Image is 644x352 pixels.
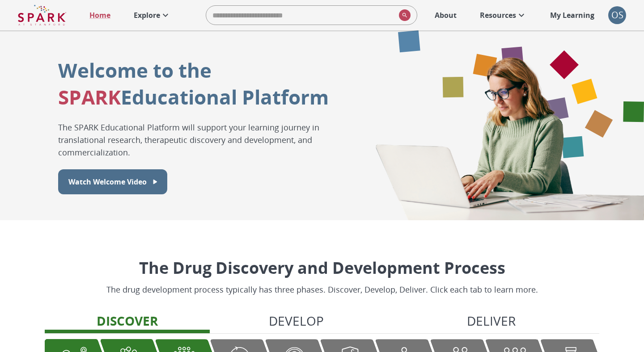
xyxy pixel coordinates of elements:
[58,57,329,110] p: Welcome to the Educational Platform
[106,256,538,280] p: The Drug Discovery and Development Process
[129,5,175,25] a: Explore
[351,30,644,220] div: Graphic showing various drug development icons within hexagons fading across the screen
[435,10,457,21] p: About
[106,284,538,296] p: The drug development process typically has three phases. Discover, Develop, Deliver. Click each t...
[58,169,167,194] button: Watch Welcome Video
[97,311,158,330] p: Discover
[430,5,461,25] a: About
[58,121,351,159] p: The SPARK Educational Platform will support your learning journey in translational research, ther...
[395,6,411,25] button: search
[89,10,110,21] p: Home
[68,176,147,187] p: Watch Welcome Video
[269,311,324,330] p: Develop
[608,6,626,24] button: account of current user
[550,10,594,21] p: My Learning
[480,10,516,21] p: Resources
[85,5,115,25] a: Home
[546,5,599,25] a: My Learning
[134,10,160,21] p: Explore
[58,84,121,110] span: SPARK
[18,4,66,26] img: Logo of SPARK at Stanford
[475,5,531,25] a: Resources
[467,311,516,330] p: Deliver
[608,6,626,24] div: OS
